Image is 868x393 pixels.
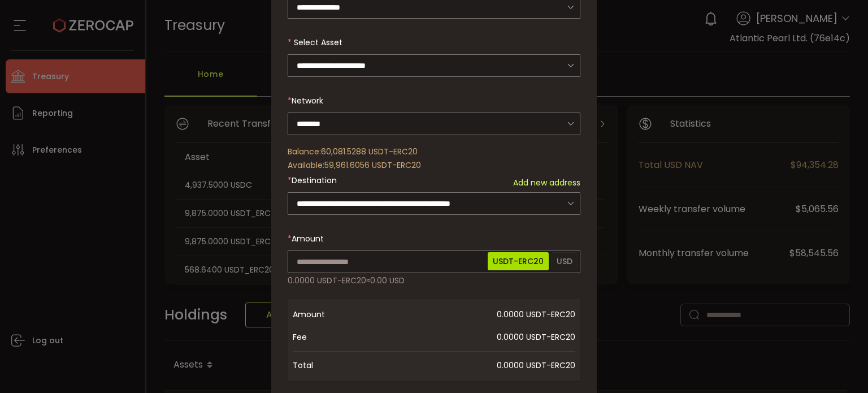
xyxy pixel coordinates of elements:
span: Amount [292,233,324,244]
span: Total [293,354,383,377]
span: USD [552,252,578,270]
span: 60,081.5288 USDT-ERC20 [321,146,418,157]
span: 0.0000 USDT-ERC20 [288,275,366,286]
span: USDT-ERC20 [488,252,549,270]
span: 0.0000 USDT-ERC20 [383,303,575,326]
span: Network [292,95,323,106]
span: Available: [288,159,324,171]
span: 0.0000 USDT-ERC20 [383,326,575,348]
span: Destination [292,175,337,186]
span: Add new address [513,177,580,189]
span: 0.00 USD [370,275,405,286]
iframe: Chat Widget [811,339,868,393]
span: 59,961.6056 USDT-ERC20 [324,159,421,171]
span: Fee [293,326,383,348]
span: 0.0000 USDT-ERC20 [383,354,575,377]
span: Amount [293,303,383,326]
span: Balance: [288,146,321,157]
span: ≈ [366,275,370,286]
